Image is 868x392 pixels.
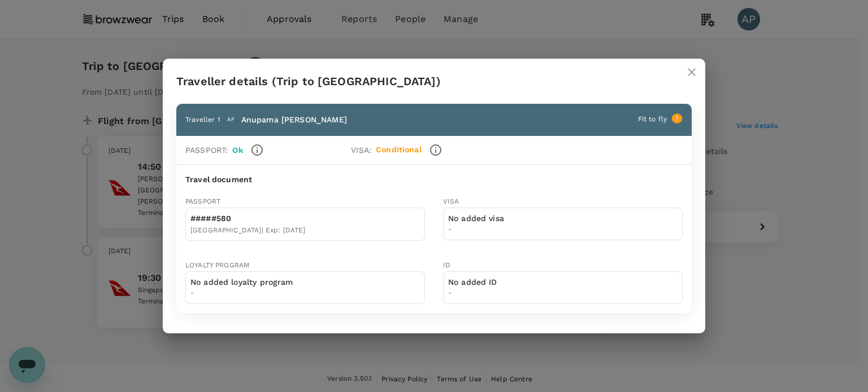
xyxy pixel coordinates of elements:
button: close [678,59,705,86]
p: VISA : [351,144,371,156]
div: #####580 [190,213,306,225]
p: Conditional [376,144,422,156]
p: No added visa [448,213,504,224]
h2: Traveller details (Trip to [GEOGRAPHIC_DATA]) [163,59,705,104]
p: AF [227,116,235,124]
span: Fit to fly [638,115,667,123]
span: - [190,288,293,299]
p: Passport : [185,144,228,156]
p: Anupama [PERSON_NAME] [241,114,347,125]
span: ID [443,261,450,269]
p: No added ID [448,276,497,288]
span: - [448,224,504,235]
span: LOYALTY PROGRAM [185,261,249,269]
span: Traveller 1 [185,116,220,124]
span: - [448,288,497,299]
span: VISA [443,197,459,205]
span: PASSPORT [185,197,220,205]
p: Ok [232,144,242,156]
p: No added loyalty program [190,276,293,288]
div: [GEOGRAPHIC_DATA] | Exp: [DATE] [190,225,306,236]
h6: Travel document [185,174,683,186]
